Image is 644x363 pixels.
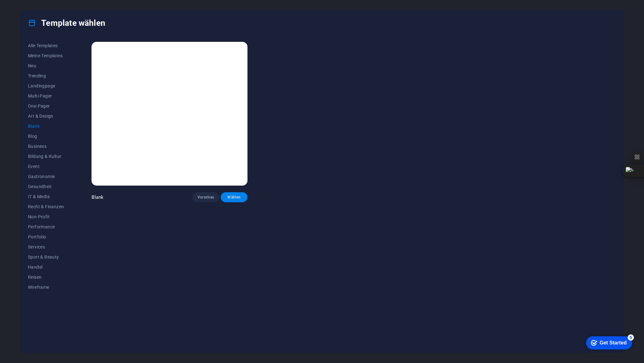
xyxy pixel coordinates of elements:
button: Art & Design [28,111,64,121]
button: Trending [28,71,64,81]
span: Business [28,144,64,149]
span: Vorschau [197,195,214,200]
span: Blank [28,124,64,129]
span: Portfolio [28,234,64,239]
span: Multi-Pager [28,93,64,98]
button: Sport & Beauty [28,252,64,262]
div: 5 [47,1,53,8]
button: Wireframe [28,282,64,292]
button: Gastronomie [28,171,64,181]
span: Recht & Finanzen [28,204,64,209]
button: One-Pager [28,101,64,111]
span: Sport & Beauty [28,254,64,260]
div: Get Started 5 items remaining, 0% complete [5,3,51,16]
span: IT & Media [28,194,64,199]
span: Neu [28,63,64,68]
button: Event [28,161,64,171]
button: Non-Profit [28,212,64,222]
button: IT & Media [28,192,64,202]
button: Blog [28,131,64,141]
span: Bildung & Kultur [28,154,64,159]
button: Gesundheit [28,181,64,192]
button: Multi-Pager [28,91,64,101]
span: Gesundheit [28,184,64,189]
img: Blank [92,42,247,186]
span: Blog [28,134,64,139]
button: Neu [28,61,64,71]
button: Reisen [28,272,64,282]
span: Landingpage [28,83,64,88]
span: Alle Templates [28,43,64,48]
span: Art & Design [28,114,64,119]
button: Bildung & Kultur [28,151,64,161]
p: Blank [92,194,103,200]
button: Blank [28,121,64,131]
span: Event [28,164,64,169]
button: Landingpage [28,81,64,91]
span: Trending [28,73,64,78]
button: Performance [28,222,64,232]
span: Meine Templates [28,53,64,58]
button: Alle Templates [28,41,64,51]
span: Wireframe [28,285,64,290]
button: Vorschau [192,192,219,202]
button: Recht & Finanzen [28,202,64,212]
span: Performance [28,224,64,229]
span: Wählen [226,195,243,200]
button: Meine Templates [28,51,64,61]
span: Non-Profit [28,214,64,219]
span: Reisen [28,275,64,280]
span: Gastronomie [28,174,64,179]
span: One-Pager [28,103,64,109]
span: Services [28,244,64,249]
span: Handel [28,265,64,270]
button: Wählen [221,192,248,202]
div: Get Started [19,7,46,13]
button: Handel [28,262,64,272]
button: Portfolio [28,232,64,242]
h4: Template wählen [28,18,105,28]
button: Services [28,242,64,252]
button: Business [28,141,64,151]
